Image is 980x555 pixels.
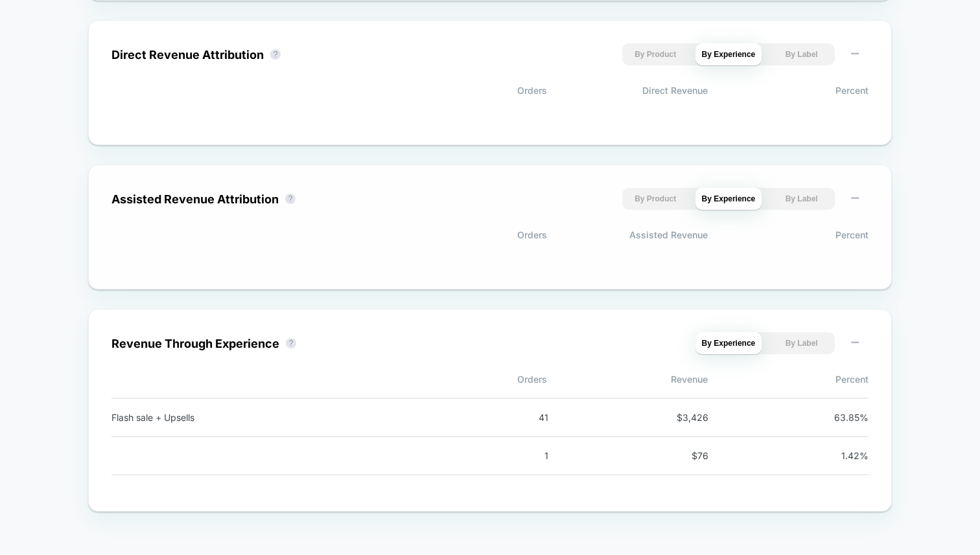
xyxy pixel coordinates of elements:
span: $ 76 [650,450,708,461]
button: ? [270,49,281,60]
button: By Experience [695,43,762,65]
span: Percent [708,374,869,385]
span: 1.42 % [810,450,869,461]
div: Direct Revenue Attribution [111,48,264,62]
button: By Label [768,43,835,65]
span: Orders [386,85,547,96]
div: Flash sale + Upsells [111,412,452,423]
span: Revenue [547,374,708,385]
span: 41 [490,412,548,423]
button: By Experience [695,332,762,354]
button: By Product [622,43,689,65]
span: Percent [708,85,869,96]
button: ? [286,338,296,348]
button: ? [285,194,296,204]
div: Assisted Revenue Attribution [111,192,279,206]
span: Orders [386,229,547,240]
button: By Label [768,188,835,210]
span: Assisted Revenue [547,229,708,240]
span: Orders [386,374,547,385]
span: Direct Revenue [547,85,708,96]
span: Percent [708,229,869,240]
span: $ 3,426 [650,412,708,423]
button: By Experience [695,188,762,210]
button: By Product [622,188,689,210]
div: Revenue Through Experience [111,337,279,350]
span: 63.85 % [810,412,869,423]
button: By Label [768,332,835,354]
span: 1 [490,450,548,461]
